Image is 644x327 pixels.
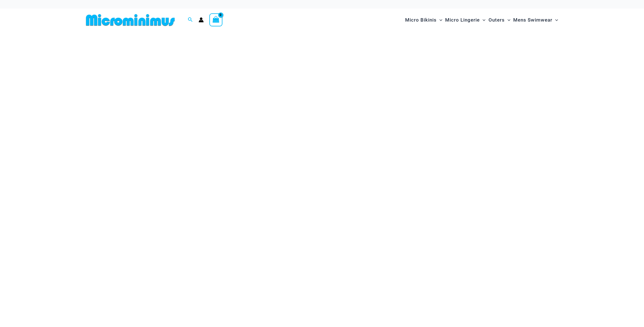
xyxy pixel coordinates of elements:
a: Mens SwimwearMenu ToggleMenu Toggle [512,11,559,29]
a: Micro LingerieMenu ToggleMenu Toggle [444,11,487,29]
a: Micro BikinisMenu ToggleMenu Toggle [404,11,444,29]
a: OutersMenu ToggleMenu Toggle [487,11,512,29]
span: Mens Swimwear [513,13,552,27]
span: Menu Toggle [437,13,442,27]
a: Account icon link [199,17,204,22]
nav: Site Navigation [403,11,560,30]
span: Menu Toggle [480,13,485,27]
a: Search icon link [188,16,193,24]
span: Micro Bikinis [405,13,437,27]
span: Micro Lingerie [445,13,480,27]
span: Menu Toggle [552,13,558,27]
span: Outers [489,13,505,27]
span: Menu Toggle [505,13,510,27]
a: View Shopping Cart, empty [209,13,222,26]
img: MM SHOP LOGO FLAT [84,14,177,26]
